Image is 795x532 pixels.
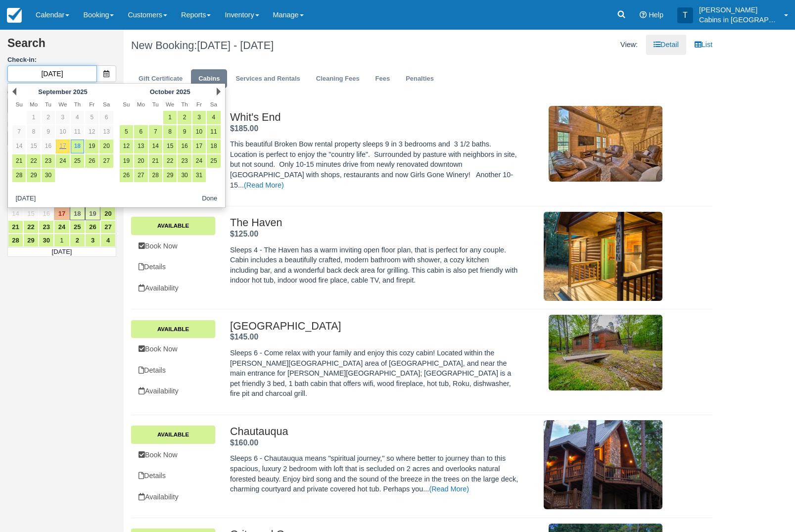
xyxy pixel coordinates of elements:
a: 7 [149,125,162,139]
a: Available [131,320,215,338]
button: [DATE] [12,193,40,205]
a: Services and Rentals [228,69,307,89]
p: This beautiful Broken Bow rental property sleeps 9 in 3 bedrooms and 3 1/2 baths. Location is per... [230,139,518,190]
a: Gift Certificate [131,69,190,89]
a: 20 [100,207,116,220]
a: 4 [71,111,84,124]
li: View: [613,35,645,55]
a: 25 [71,154,84,168]
a: 6 [134,125,147,139]
a: 18 [207,140,220,153]
a: (Read More) [429,485,469,493]
strong: Price: $145 [230,333,258,341]
h1: New Booking: [131,40,415,51]
a: Penalties [398,69,441,89]
a: 21 [12,154,26,168]
p: Sleeps 6 - Chautauqua means "spiritual journey," so where better to journey than to this spacious... [230,453,518,494]
span: Saturday [210,101,217,107]
img: M255-1 [549,315,662,390]
a: 8 [163,125,177,139]
a: 30 [39,234,54,247]
a: 27 [100,220,116,234]
a: 26 [85,154,98,168]
a: 12 [120,140,133,153]
a: 31 [192,169,206,182]
a: 24 [192,154,206,168]
a: Book Now [131,445,215,465]
a: 23 [42,154,55,168]
a: 10 [56,125,69,139]
a: 12 [85,125,98,139]
strong: Price: $185 [230,124,258,133]
span: 2025 [176,88,190,96]
a: 16 [178,140,191,153]
p: Cabins in [GEOGRAPHIC_DATA] [699,15,778,25]
a: 7 [12,125,26,139]
span: Thursday [74,101,81,107]
h2: Chautauqua [230,426,518,437]
a: 14 [12,140,26,153]
span: Wednesday [58,101,67,107]
a: 22 [163,154,177,168]
span: 2025 [73,88,88,96]
a: 5 [120,125,133,139]
a: 11 [71,125,84,139]
span: Help [649,11,663,19]
a: 16 [39,207,54,220]
a: 20 [134,154,147,168]
h2: The Haven [230,217,518,229]
span: Sunday [123,101,130,107]
a: 3 [85,234,100,247]
a: 13 [99,125,113,139]
a: 30 [42,169,55,182]
strong: Price: $160 [230,438,258,447]
a: Fees [368,69,398,89]
a: Availability [131,381,215,401]
a: Details [131,257,215,277]
div: T [677,7,693,23]
a: 18 [71,140,84,153]
i: Help [640,11,647,18]
a: 9 [42,125,55,139]
a: 23 [39,220,54,234]
a: 21 [8,220,23,234]
a: 4 [100,234,116,247]
a: 19 [85,207,100,220]
span: Thursday [181,101,188,107]
a: 13 [134,140,147,153]
h2: [GEOGRAPHIC_DATA] [230,320,518,332]
a: 10 [192,125,206,139]
p: Sleeps 6 - Come relax with your family and enjoy this cozy cabin! Located within the [PERSON_NAME... [230,348,518,399]
a: 19 [120,154,133,168]
a: 29 [23,234,39,247]
p: [PERSON_NAME] [699,5,778,15]
a: Availability [131,278,215,298]
a: 3 [192,111,206,124]
a: Details [131,466,215,486]
span: Tuesday [45,101,51,107]
a: 29 [163,169,177,182]
a: Next [217,88,221,96]
td: [DATE] [8,247,116,257]
a: 2 [42,111,55,124]
a: 22 [27,154,40,168]
a: 28 [149,169,162,182]
a: 15 [163,140,177,153]
a: 22 [23,220,39,234]
a: 4 [207,111,220,124]
a: (Read More) [244,181,284,189]
a: Details [131,360,215,381]
a: 24 [54,220,69,234]
a: 25 [70,220,85,234]
a: 26 [85,220,100,234]
span: Friday [196,101,202,107]
a: 24 [56,154,69,168]
a: 25 [207,154,220,168]
span: Tuesday [152,101,159,107]
a: 14 [149,140,162,153]
a: 1 [54,234,69,247]
span: Wednesday [166,101,174,107]
label: Check-in: [7,55,116,65]
a: Available [131,217,215,235]
a: 15 [23,207,39,220]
